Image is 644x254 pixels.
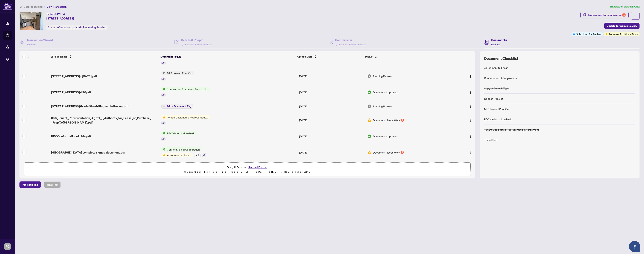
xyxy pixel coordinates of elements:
[297,55,312,59] span: Upload Date
[335,38,366,42] h4: Commission
[27,38,53,42] h4: Transaction Wizard
[373,134,397,138] span: Document Approved
[484,117,512,121] div: RECO Information Guide
[401,151,404,154] div: 1
[19,5,22,8] span: home
[298,68,366,84] td: [DATE]
[469,135,472,138] img: Logo
[298,112,366,128] td: [DATE]
[484,66,508,70] div: Agreement to Lease
[51,116,158,125] span: 346_Tenant_Representation_Agrmt_-_Authority_for_Lease_or_Purchase_-_PropTx-[PERSON_NAME].pdf
[367,104,371,108] img: Document Status
[165,115,210,119] span: Tenant Designated Representation Agreement
[604,23,640,29] button: Update for Admin Review
[161,104,193,109] button: Add a Document Tag
[165,87,210,91] span: Commission Statement Sent to Listing Brokerage
[365,55,373,59] span: Status
[484,76,517,80] div: Confirmation of Cooperation
[161,104,193,109] button: Add a Document Tag
[580,12,629,18] button: Transaction Communication5
[161,131,197,141] button: Status IconRECO Information Guide
[469,119,472,122] img: Logo
[51,104,128,109] span: [STREET_ADDRESS]-Trade Sheet-Pingsen to Review.pdf
[484,86,509,90] div: Copy of Deposit Type
[161,87,210,97] button: Status IconCommission Statement Sent to Listing Brokerage
[298,128,366,144] td: [DATE]
[20,12,43,30] img: IMG-W12286622_1.jpg
[296,51,364,62] th: Upload Date
[469,91,472,94] img: Logo
[161,153,165,157] img: Status Icon
[165,153,193,157] span: Agreement to Lease
[629,241,640,252] button: Open asap
[468,117,474,123] button: Logo
[298,100,366,112] td: [DATE]
[161,71,165,75] img: Status Icon
[44,181,61,188] button: Next Tab
[468,103,474,109] button: Logo
[51,55,67,59] span: (9) File Name
[26,170,468,174] p: Supported files include .PDF, .JPG, .JPEG, .PNG under 25 MB
[469,75,472,78] img: Logo
[468,133,474,139] button: Logo
[46,16,74,21] span: [STREET_ADDRESS]
[622,13,626,17] div: 5
[163,105,165,107] span: plus
[491,43,500,46] span: Required
[165,131,197,135] span: RECO Information Guide
[51,74,97,78] span: [STREET_ADDRESS] - [DATE].pdf
[367,74,371,78] img: Document Status
[373,90,397,94] span: Document Approved
[610,4,640,9] article: Transaction saved [DATE]
[484,97,503,101] div: Deposit Receipt
[588,12,626,18] div: Transaction Communication
[367,90,371,94] img: Document Status
[469,105,472,108] img: Logo
[27,43,36,46] span: Required
[181,38,212,42] h4: Details & People
[161,87,165,91] img: Status Icon
[373,74,392,78] span: Pending Review
[484,127,539,132] div: Tenant Designated Representation Agreement
[468,89,474,95] button: Logo
[469,151,472,154] img: Logo
[44,4,45,9] li: /
[335,43,366,46] span: 1/1 Required Fields Completed
[367,134,371,138] img: Document Status
[194,153,201,157] div: + 3
[401,119,404,122] div: 1
[373,118,400,122] span: Document Needs Work
[165,71,194,75] span: MLS Leased Print Out
[484,138,498,142] div: Trade Sheet
[46,12,65,16] div: Ticket #:
[247,165,268,170] button: Upload Forms
[373,150,400,154] span: Document Needs Work
[298,84,366,100] td: [DATE]
[24,163,470,176] span: Drag & Drop orUpload FormsSupported files include .PDF, .JPG, .JPEG, .PNG under25MB
[161,115,210,125] button: Status IconTenant Designated Representation Agreement
[51,90,91,94] span: [STREET_ADDRESS]-INV.pdf
[609,32,638,36] span: Requires Additional Docs
[159,51,296,62] th: Document Tag(s)
[363,51,448,62] th: Status
[468,73,474,79] button: Logo
[181,43,212,46] span: 2/2 Required Fields Completed
[373,104,392,108] span: Pending Review
[46,25,108,30] div: Status:
[576,32,601,36] span: Submitted for Review
[484,56,518,61] span: Document Checklist
[298,144,366,160] td: [DATE]
[47,5,67,8] span: View Transaction
[22,182,38,188] span: Previous Tab
[468,149,474,155] button: Logo
[165,147,201,151] span: Confirmation of Cooperation
[161,147,165,151] img: Status Icon
[227,165,268,170] span: Drag & Drop or
[166,105,191,108] span: Add a Document Tag
[51,134,91,139] span: RECO-Information-Guide.pdf
[57,26,106,29] span: Information Updated - Processing Pending
[49,51,159,62] th: (9) File Name
[491,38,507,42] h4: Documents
[24,5,42,8] span: Deal Processing
[367,150,371,154] img: Document Status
